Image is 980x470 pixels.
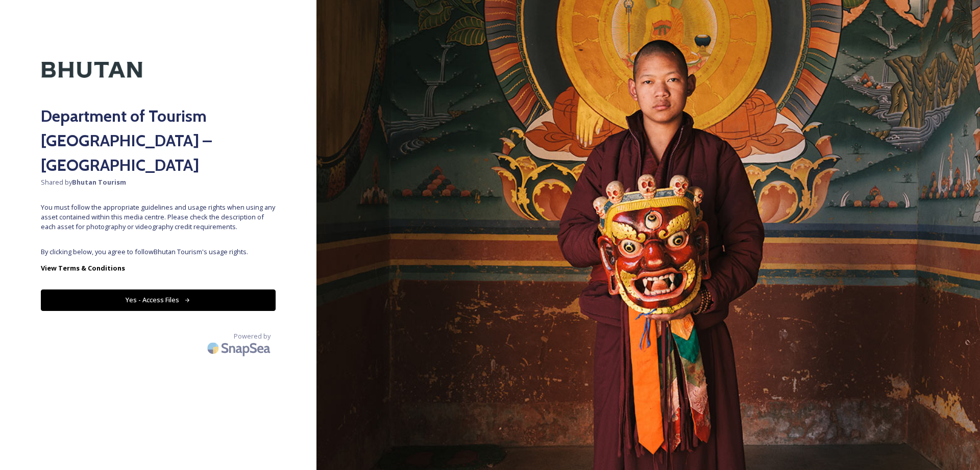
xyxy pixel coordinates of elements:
[41,263,125,273] strong: View Terms & Conditions
[204,336,276,360] img: SnapSea Logo
[41,104,276,177] h2: Department of Tourism [GEOGRAPHIC_DATA] – [GEOGRAPHIC_DATA]
[41,41,143,99] img: Kingdom-of-Bhutan-Logo.png
[41,177,276,187] span: Shared by
[41,262,276,274] a: View Terms & Conditions
[41,247,276,257] span: By clicking below, you agree to follow Bhutan Tourism 's usage rights.
[72,177,126,187] strong: Bhutan Tourism
[41,203,276,232] span: You must follow the appropriate guidelines and usage rights when using any asset contained within...
[41,289,276,310] button: Yes - Access Files
[234,331,271,341] span: Powered by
